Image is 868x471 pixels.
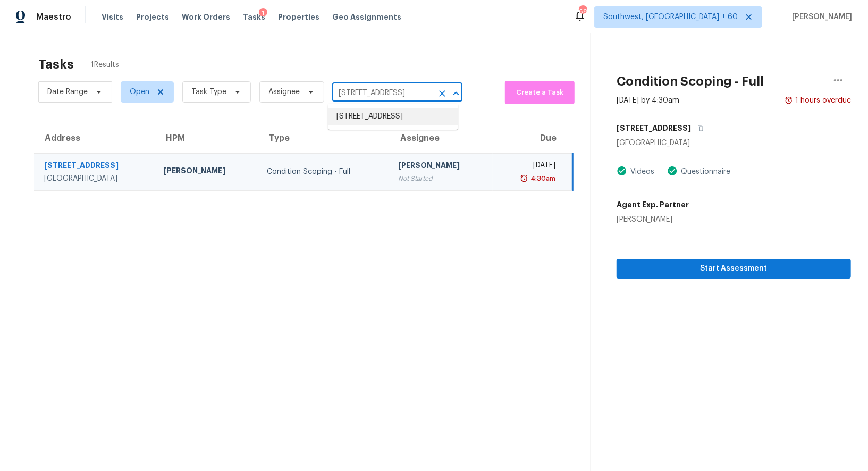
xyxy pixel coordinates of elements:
[678,166,730,177] div: Questionnaire
[328,108,458,125] li: [STREET_ADDRESS]
[278,12,319,22] span: Properties
[520,173,528,184] img: Overdue Alarm Icon
[268,87,300,97] span: Assignee
[691,119,705,138] button: Copy Address
[332,12,401,22] span: Geo Assignments
[399,173,484,184] div: Not Started
[182,12,230,22] span: Work Orders
[399,160,484,173] div: [PERSON_NAME]
[617,214,689,225] div: [PERSON_NAME]
[501,160,555,173] div: [DATE]
[505,81,575,104] button: Create a Task
[625,262,842,275] span: Start Assessment
[793,95,851,106] div: 1 hours overdue
[259,8,267,19] div: 1
[38,59,74,70] h2: Tasks
[435,86,450,101] button: Clear
[136,12,169,22] span: Projects
[528,173,555,184] div: 4:30am
[36,12,71,22] span: Maestro
[44,160,147,173] div: [STREET_ADDRESS]
[332,85,433,102] input: Search by address
[493,123,573,153] th: Due
[155,123,258,153] th: HPM
[44,173,147,184] div: [GEOGRAPHIC_DATA]
[102,12,123,22] span: Visits
[617,76,764,87] h2: Condition Scoping - Full
[390,123,493,153] th: Assignee
[243,13,265,21] span: Tasks
[617,199,689,210] h5: Agent Exp. Partner
[91,60,119,70] span: 1 Results
[130,87,149,97] span: Open
[267,166,382,177] div: Condition Scoping - Full
[785,95,793,106] img: Overdue Alarm Icon
[164,165,249,179] div: [PERSON_NAME]
[627,166,654,177] div: Videos
[617,259,851,279] button: Start Assessment
[617,165,627,176] img: Artifact Present Icon
[788,12,852,22] span: [PERSON_NAME]
[510,87,569,99] span: Create a Task
[258,123,390,153] th: Type
[617,138,851,148] div: [GEOGRAPHIC_DATA]
[191,87,226,97] span: Task Type
[579,6,586,17] div: 681
[449,86,464,101] button: Close
[47,87,88,97] span: Date Range
[617,95,679,106] div: [DATE] by 4:30am
[667,165,678,176] img: Artifact Present Icon
[603,12,738,22] span: Southwest, [GEOGRAPHIC_DATA] + 60
[617,123,691,133] h5: [STREET_ADDRESS]
[34,123,155,153] th: Address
